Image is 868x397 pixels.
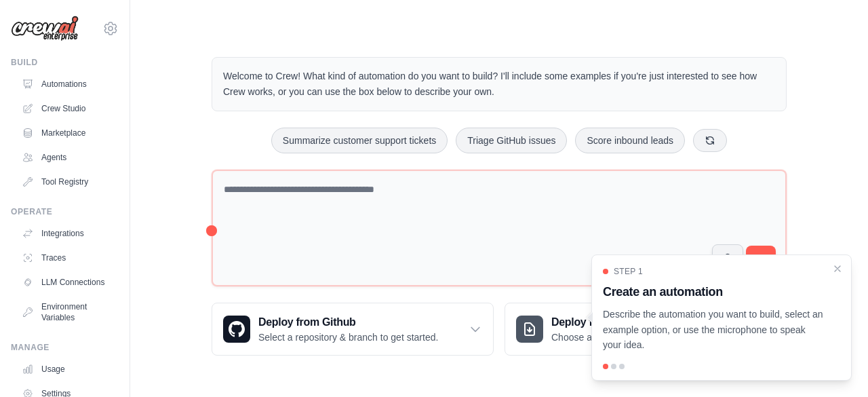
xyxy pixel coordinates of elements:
h3: Create an automation [603,282,824,301]
a: LLM Connections [16,271,119,293]
button: Triage GitHub issues [456,128,567,153]
p: Describe the automation you want to build, select an example option, or use the microphone to spe... [603,307,824,353]
a: Agents [16,147,119,168]
h3: Deploy from Github [258,314,438,330]
a: Environment Variables [16,296,119,328]
div: Operate [11,206,119,217]
span: Step 1 [614,266,643,277]
button: Score inbound leads [575,128,685,153]
p: Welcome to Crew! What kind of automation do you want to build? I'll include some examples if you'... [223,69,775,100]
a: Marketplace [16,122,119,144]
a: Usage [16,358,119,380]
h3: Deploy from zip file [551,314,666,330]
div: Manage [11,342,119,353]
img: Logo [11,16,79,41]
a: Automations [16,73,119,95]
a: Integrations [16,223,119,244]
p: Choose a zip file to upload. [551,330,666,344]
button: Close walkthrough [832,263,843,274]
a: Traces [16,247,119,269]
a: Tool Registry [16,171,119,193]
p: Select a repository & branch to get started. [258,330,438,344]
button: Summarize customer support tickets [271,128,448,153]
div: Build [11,57,119,68]
a: Crew Studio [16,98,119,119]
